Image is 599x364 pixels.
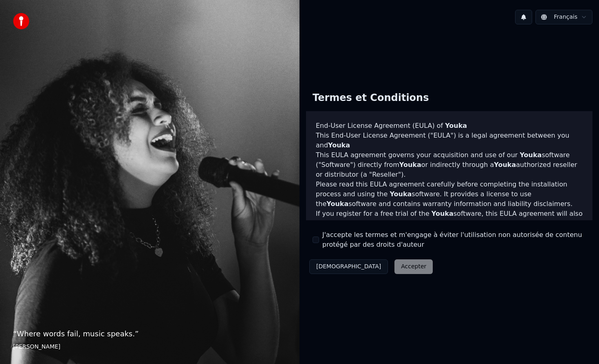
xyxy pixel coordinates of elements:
span: Youka [534,219,556,227]
p: If you register for a free trial of the software, this EULA agreement will also govern that trial... [316,209,583,248]
span: Youka [326,200,348,208]
div: Termes et Conditions [306,85,435,111]
span: Youka [328,141,350,149]
img: youka [13,13,29,29]
h3: End-User License Agreement (EULA) of [316,121,583,131]
span: Youka [494,161,516,169]
footer: [PERSON_NAME] [13,343,286,351]
span: Youka [445,122,467,129]
p: This End-User License Agreement ("EULA") is a legal agreement between you and [316,131,583,150]
button: [DEMOGRAPHIC_DATA] [309,259,388,274]
span: Youka [520,151,542,159]
span: Youka [399,161,421,169]
label: J'accepte les termes et m'engage à éviter l'utilisation non autorisée de contenu protégé par des ... [322,230,586,250]
p: This EULA agreement governs your acquisition and use of our software ("Software") directly from o... [316,150,583,180]
span: Youka [390,190,412,198]
p: Please read this EULA agreement carefully before completing the installation process and using th... [316,180,583,209]
span: Youka [432,210,454,217]
p: “ Where words fail, music speaks. ” [13,328,286,340]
